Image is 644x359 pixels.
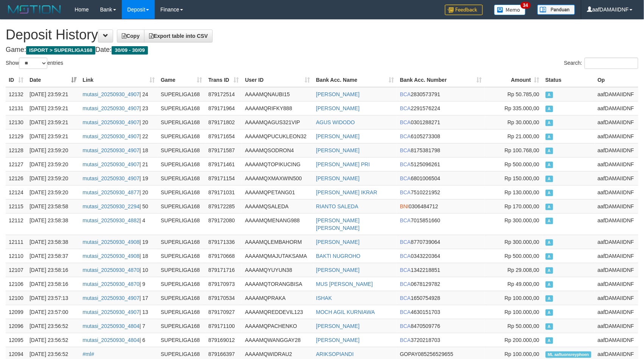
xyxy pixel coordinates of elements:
td: AAAAMQPACHENKO [242,319,313,333]
span: Manually Linked by aaftuonsreyphoen [546,351,592,358]
span: Rp 21.000,00 [508,133,540,139]
th: Bank Acc. Name: activate to sort column ascending [313,73,397,87]
td: AAAAMQTORANGBISA [242,277,313,291]
span: Approved [546,309,553,316]
td: 879171154 [205,171,242,185]
span: Rp 30.000,00 [508,119,540,125]
img: panduan.png [537,5,575,15]
td: 879170927 [205,305,242,319]
td: aafDAMAIIDNF [595,199,639,213]
td: 879171802 [205,115,242,129]
td: 879171031 [205,185,242,199]
th: Date: activate to sort column ascending [26,73,79,87]
td: 12096 [6,319,26,333]
td: SUPERLIGA168 [158,129,205,143]
td: 879170973 [205,277,242,291]
a: mutasi_20250930_4907 [82,147,139,153]
td: AAAAMQTOPIKUCING [242,157,313,171]
td: 7015851660 [397,213,485,235]
td: [DATE] 23:57:13 [26,291,79,305]
td: 12115 [6,199,26,213]
span: Copy [122,33,140,39]
a: [PERSON_NAME] [PERSON_NAME] [316,217,359,231]
td: 12112 [6,213,26,235]
td: 12111 [6,235,26,249]
span: BCA [400,91,411,97]
a: [PERSON_NAME] [316,267,359,273]
td: | 17 [79,291,157,305]
td: AAAAMQYUYUN38 [242,263,313,277]
span: Approved [546,323,553,330]
span: Approved [546,239,553,246]
a: mutasi_20250930_4908 [82,253,139,259]
td: AAAAMQXMAXWIN500 [242,171,313,185]
td: [DATE] 23:58:16 [26,277,79,291]
td: SUPERLIGA168 [158,143,205,157]
th: Trans ID: activate to sort column ascending [205,73,242,87]
td: aafDAMAIIDNF [595,333,639,347]
a: mutasi_20250930_4907 [82,295,139,301]
td: | 9 [79,277,157,291]
td: AAAAMQMAJUTAKSAMA [242,249,313,263]
th: Amount: activate to sort column ascending [485,73,542,87]
td: [DATE] 23:59:21 [26,87,79,101]
span: BCA [400,133,411,139]
td: [DATE] 23:59:21 [26,101,79,115]
td: | 13 [79,305,157,319]
td: 0678129782 [397,277,485,291]
td: 12132 [6,87,26,101]
td: 12095 [6,333,26,347]
td: 12131 [6,101,26,115]
td: SUPERLIGA168 [158,115,205,129]
td: SUPERLIGA168 [158,277,205,291]
td: 1342218851 [397,263,485,277]
span: Rp 50.000,00 [508,323,540,329]
td: | 10 [79,263,157,277]
img: MOTION_logo.png [6,4,63,15]
span: Rp 100.000,00 [505,295,540,301]
td: AAAAMQMENANG988 [242,213,313,235]
a: #ml# [82,351,94,357]
span: BCA [400,253,411,259]
span: Rp 300.000,00 [505,239,540,245]
a: mutasi_20250930_4907 [82,309,139,315]
td: [DATE] 23:58:16 [26,263,79,277]
span: GOPAY [400,351,418,357]
td: SUPERLIGA168 [158,171,205,185]
a: [PERSON_NAME] [316,175,359,181]
a: mutasi_20250930_4907 [82,161,139,167]
span: Rp 50.785,00 [508,91,540,97]
td: aafDAMAIIDNF [595,319,639,333]
td: 879172080 [205,213,242,235]
td: 12106 [6,277,26,291]
td: 0301288271 [397,115,485,129]
span: Approved [546,295,553,302]
td: SUPERLIGA168 [158,291,205,305]
span: Approved [546,162,553,168]
td: SUPERLIGA168 [158,199,205,213]
td: 879172514 [205,87,242,101]
td: aafDAMAIIDNF [595,143,639,157]
td: AAAAMQWANGGAY28 [242,333,313,347]
label: Show entries [6,58,63,69]
span: Approved [546,190,553,196]
a: mutasi_20250930_4877 [82,189,139,195]
span: BCA [400,217,411,223]
td: 12126 [6,171,26,185]
td: 6105273308 [397,129,485,143]
td: 2291576224 [397,101,485,115]
td: 5125096261 [397,157,485,171]
span: Rp 100.000,00 [505,309,540,315]
td: SUPERLIGA168 [158,213,205,235]
th: ID: activate to sort column ascending [6,73,26,87]
span: Approved [546,337,553,344]
td: SUPERLIGA168 [158,157,205,171]
span: Rp 100.000,00 [505,351,540,357]
td: [DATE] 23:59:21 [26,115,79,129]
td: aafDAMAIIDNF [595,277,639,291]
td: 879171587 [205,143,242,157]
td: [DATE] 23:56:52 [26,319,79,333]
h1: Deposit History [6,27,638,42]
td: aafDAMAIIDNF [595,171,639,185]
td: 12128 [6,143,26,157]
